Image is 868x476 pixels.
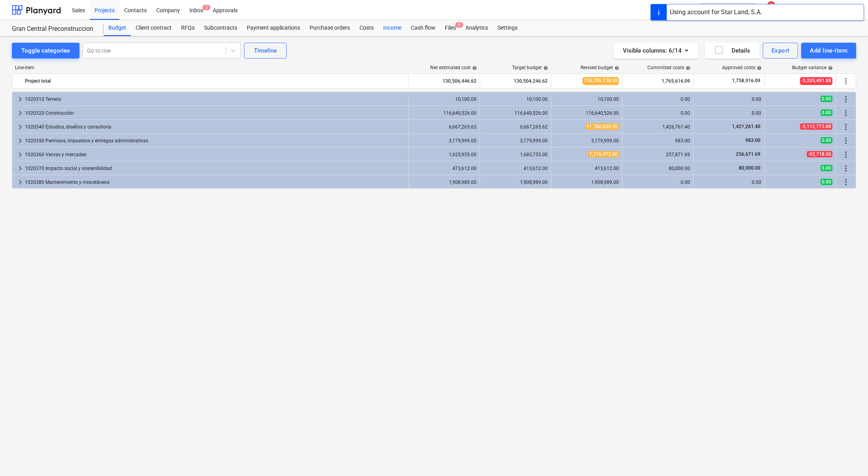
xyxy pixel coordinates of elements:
[493,20,522,36] a: Settings
[554,166,619,171] div: 413,612.00
[731,77,761,84] span: 1,758,916.09
[412,166,477,171] div: 473,612.00
[626,96,690,102] div: 0.00
[735,151,761,157] span: 256,671.69
[821,137,832,144] span: 0.00
[626,124,690,130] div: 1,426,761.40
[684,66,690,70] span: help
[15,164,25,173] span: keyboard_arrow_right
[828,438,868,476] iframe: Chat Widget
[21,45,70,56] div: Toggle categories
[821,165,832,171] span: 0.00
[412,110,477,116] div: 116,640,526.00
[542,66,548,70] span: help
[25,162,405,175] div: 1020370 Impacto social y sostenibilidad
[626,179,690,185] div: 0.00
[25,93,405,106] div: 1020310 Terreno
[841,108,851,118] span: More actions
[131,20,176,36] a: Client contract
[305,20,355,36] a: Purchase orders
[15,136,25,145] span: keyboard_arrow_right
[104,20,131,36] a: Budget
[554,110,619,116] div: 116,640,526.00
[512,65,548,70] div: Target budget
[25,148,405,161] div: 1020360 Ventas y mercadeo
[412,179,477,185] div: 1,908,989.00
[841,94,851,104] span: More actions
[755,66,762,70] span: help
[25,134,405,147] div: 1020350 Permisos, impuestos y entregas administrativas
[821,96,832,102] span: 0.00
[25,107,405,119] div: 1020320 Construcción
[828,438,868,476] div: Widget de chat
[810,45,847,56] div: Add line-item
[471,66,477,70] span: help
[199,20,242,36] a: Subcontracts
[670,8,762,17] div: Using account for Star Land, S.A.
[461,20,493,36] a: Analytics
[613,43,698,59] button: Visible columns:6/14
[242,20,305,36] a: Payment applications
[826,66,833,70] span: help
[731,124,761,129] span: 1,421,261.40
[244,43,287,59] button: Timeline
[581,65,619,70] div: Revised budget
[697,96,761,102] div: 0.00
[792,65,833,70] div: Budget variance
[455,22,463,28] span: 8
[722,65,762,70] div: Approved costs
[254,45,277,56] div: Timeline
[582,77,619,85] span: 135,709,738.50
[800,77,832,85] span: -5,205,491.88
[841,76,851,86] span: More actions
[585,123,619,130] span: 11,780,039.50
[25,121,405,133] div: 1020340 Estudios, diseños y consultoría
[800,123,832,130] span: -5,112,773.88
[440,20,461,36] div: Files
[697,110,761,116] div: 0.00
[412,75,477,87] div: 130,506,446.62
[25,176,405,189] div: 1020380 Mantenimiento y misceláneos
[554,138,619,144] div: 3,179,999.00
[483,124,548,130] div: 6,667,265.62
[772,45,790,56] div: Export
[412,138,477,144] div: 3,179,999.00
[705,43,760,59] button: Details
[483,110,548,116] div: 116,640,526.00
[176,20,199,36] a: RFQs
[202,5,210,10] span: 2
[841,122,851,132] span: More actions
[841,150,851,159] span: More actions
[714,45,750,56] div: Details
[12,25,94,33] div: Gran Central Preconstruccion
[406,20,440,36] a: Cash flow
[801,43,856,59] button: Add line-item
[588,151,619,157] span: 1,776,473.00
[626,138,690,144] div: 983.00
[626,152,690,157] div: 257,871.69
[15,178,25,187] span: keyboard_arrow_right
[626,75,690,87] div: 1,765,616.09
[412,124,477,130] div: 6,667,265.62
[12,65,409,70] div: Line-item
[15,150,25,159] span: keyboard_arrow_right
[483,75,548,87] div: 130,504,246.62
[12,43,79,59] button: Toggle categories
[355,20,378,36] a: Costs
[378,20,406,36] div: Income
[15,108,25,118] span: keyboard_arrow_right
[440,20,461,36] a: Files8
[554,179,619,185] div: 1,908,989.00
[821,110,832,116] span: 0.00
[807,151,832,157] span: -92,718.00
[483,138,548,144] div: 3,179,999.00
[841,164,851,173] span: More actions
[412,152,477,157] div: 1,625,955.00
